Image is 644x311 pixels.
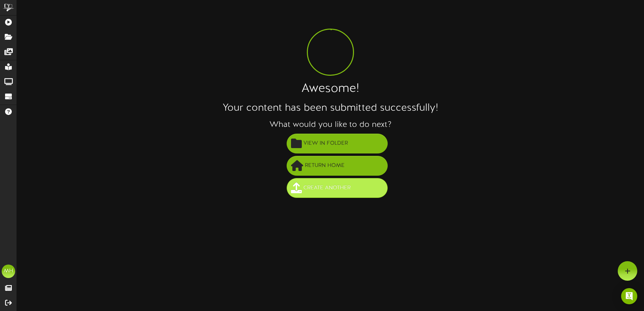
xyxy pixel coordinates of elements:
[287,156,388,176] button: Return Home
[287,134,388,153] button: View in Folder
[2,265,15,278] div: MH
[303,160,346,171] span: Return Home
[302,138,350,149] span: View in Folder
[287,178,388,198] button: Create Another
[17,82,644,96] h1: Awesome!
[17,120,644,129] h3: What would you like to do next?
[621,288,637,304] div: Open Intercom Messenger
[17,103,644,114] h2: Your content has been submitted successfully!
[302,182,352,194] span: Create Another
